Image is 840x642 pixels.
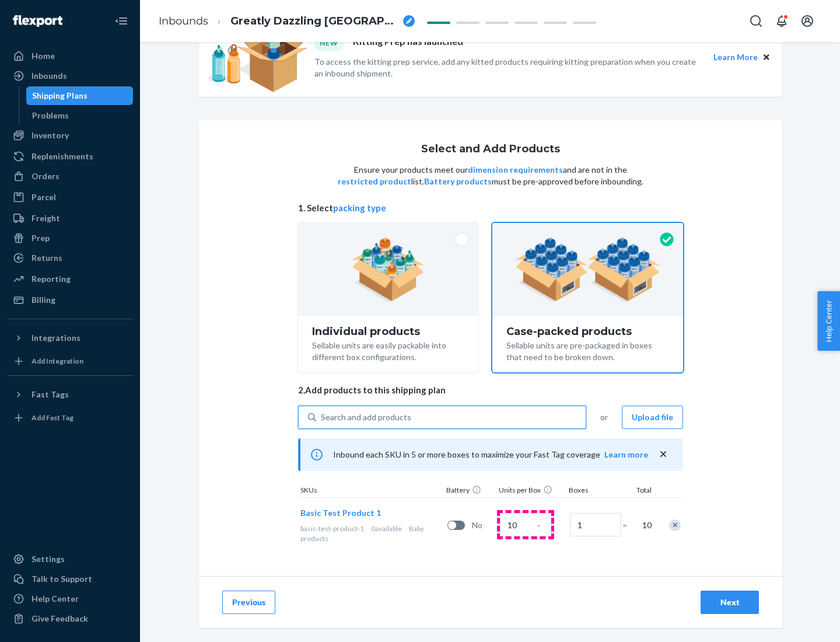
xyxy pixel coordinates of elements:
[444,485,496,497] div: Battery
[506,326,669,337] div: Case-packed products
[32,573,92,585] div: Talk to Support
[570,513,621,536] input: Number of boxes
[32,212,60,224] div: Freight
[710,596,749,608] div: Next
[7,609,133,628] button: Give Feedback
[7,126,133,145] a: Inventory
[159,15,208,27] a: Inbounds
[32,130,69,141] div: Inventory
[32,50,55,62] div: Home
[506,337,669,363] div: Sellable units are pre-packaged in boxes that need to be broken down.
[32,332,80,344] div: Integrations
[625,485,654,497] div: Total
[32,553,65,565] div: Settings
[312,337,464,363] div: Sellable units are easily packable into different box configurations.
[500,513,551,536] input: Case Quantity
[298,485,444,497] div: SKUs
[32,389,69,400] div: Fast Tags
[32,191,56,203] div: Parcel
[32,413,73,423] div: Add Fast Tag
[298,438,683,471] div: Inbound each SKU in 5 or more boxes to maximize your Fast Tag coverage
[230,14,398,29] span: Greatly Dazzling Chihuahua
[7,167,133,186] a: Orders
[796,9,819,33] button: Open account menu
[744,9,768,33] button: Open Search Box
[7,47,133,65] a: Home
[32,613,88,624] div: Give Feedback
[32,273,71,285] div: Reporting
[32,151,93,162] div: Replenishments
[496,485,566,497] div: Units per Box
[26,106,134,125] a: Problems
[657,448,669,460] button: close
[701,591,759,614] button: Next
[300,524,443,543] div: Baby products
[314,35,344,51] div: NEW
[7,229,133,247] a: Prep
[32,294,55,306] div: Billing
[298,202,683,214] span: 1. Select
[298,384,683,396] span: 2. Add products to this shipping plan
[7,570,133,588] a: Talk to Support
[300,508,381,518] span: Basic Test Product 1
[314,56,703,79] p: To access the kitting prep service, add any kitted products requiring kitting preparation when yo...
[7,270,133,288] a: Reporting
[7,291,133,309] a: Billing
[604,449,648,460] button: Learn more
[300,524,364,533] span: basic-test-product-1
[110,9,133,33] button: Close Navigation
[7,147,133,166] a: Replenishments
[149,4,424,39] ol: breadcrumbs
[640,519,652,531] span: 10
[32,70,67,82] div: Inbounds
[472,519,495,531] span: No
[7,67,133,85] a: Inbounds
[371,524,402,533] span: 0 available
[32,252,62,264] div: Returns
[622,406,683,429] button: Upload file
[7,409,133,427] a: Add Fast Tag
[321,411,411,423] div: Search and add products
[7,249,133,267] a: Returns
[600,411,608,423] span: or
[424,176,492,187] button: Battery products
[7,188,133,207] a: Parcel
[7,550,133,568] a: Settings
[468,164,563,176] button: dimension requirements
[421,144,560,155] h1: Select and Add Products
[312,326,464,337] div: Individual products
[352,238,425,302] img: individual-pack.facf35554cb0f1810c75b2bd6df2d64e.png
[32,232,50,244] div: Prep
[32,593,79,605] div: Help Center
[669,519,681,531] div: Remove Item
[337,164,645,187] p: Ensure your products meet our and are not in the list. must be pre-approved before inbounding.
[32,90,87,102] div: Shipping Plans
[515,238,660,302] img: case-pack.59cecea509d18c883b923b81aeac6d0b.png
[566,485,625,497] div: Boxes
[13,15,62,27] img: Flexport logo
[333,202,386,214] button: packing type
[32,356,83,366] div: Add Integration
[300,507,381,519] button: Basic Test Product 1
[622,519,634,531] span: =
[7,209,133,228] a: Freight
[7,589,133,608] a: Help Center
[26,86,134,105] a: Shipping Plans
[338,176,411,187] button: restricted product
[222,591,275,614] button: Previous
[7,352,133,371] a: Add Integration
[7,329,133,347] button: Integrations
[7,385,133,404] button: Fast Tags
[770,9,793,33] button: Open notifications
[713,51,758,64] button: Learn More
[32,170,60,182] div: Orders
[760,51,773,64] button: Close
[817,291,840,351] button: Help Center
[32,110,69,121] div: Problems
[353,35,463,51] p: Kitting Prep has launched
